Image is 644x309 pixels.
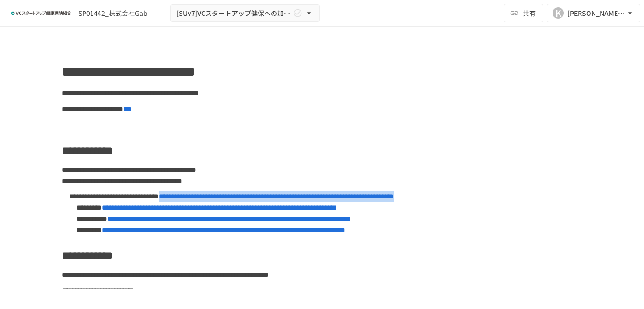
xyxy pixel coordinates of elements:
div: [PERSON_NAME][EMAIL_ADDRESS][DOMAIN_NAME] [567,7,625,19]
div: K [553,7,564,19]
div: SP01442_株式会社Gab [78,8,147,18]
button: [SUv7]VCスタートアップ健保への加入申請手続き [170,4,320,22]
button: 共有 [504,4,543,22]
img: ZDfHsVrhrXUoWEWGWYf8C4Fv4dEjYTEDCNvmL73B7ox [11,6,71,21]
button: K[PERSON_NAME][EMAIL_ADDRESS][DOMAIN_NAME] [547,4,640,22]
span: 共有 [523,8,536,18]
span: [SUv7]VCスタートアップ健保への加入申請手続き [176,7,291,19]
